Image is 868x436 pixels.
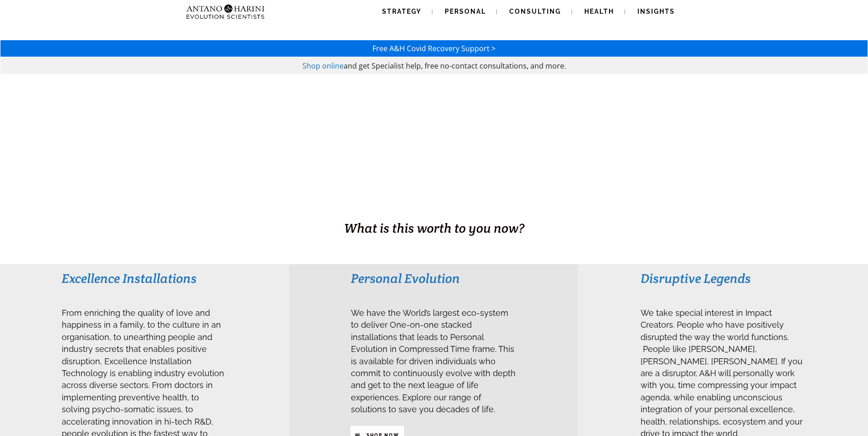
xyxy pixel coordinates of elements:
[584,8,614,15] span: Health
[372,43,496,53] a: Free A&H Covid Recovery Support >
[637,8,675,15] span: Insights
[351,270,516,287] h3: Personal Evolution
[445,8,486,15] span: Personal
[302,61,344,71] a: Shop online
[382,8,421,15] span: Strategy
[344,220,524,236] span: What is this worth to you now?
[1,200,867,219] h1: BUSINESS. HEALTH. Family. Legacy
[351,308,516,414] span: We have the World’s largest eco-system to deliver One-on-one stacked installations that leads to ...
[62,270,227,287] h3: Excellence Installations
[509,8,561,15] span: Consulting
[641,270,806,287] h3: Disruptive Legends
[344,61,566,71] span: and get Specialist help, free no-contact consultations, and more.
